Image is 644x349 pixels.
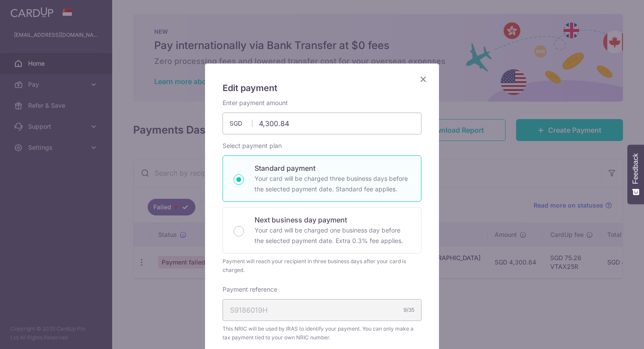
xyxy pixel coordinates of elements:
span: Feedback [632,153,640,184]
span: SGD [230,119,252,128]
input: 0.00 [223,113,421,134]
div: Payment will reach your recipient in three business days after your card is charged. [223,257,421,275]
label: Payment reference [223,285,277,294]
p: Standard payment [255,163,410,173]
label: Enter payment amount [223,99,288,107]
p: Your card will be charged three business days before the selected payment date. Standard fee appl... [255,173,410,194]
iframe: Opens a widget where you can find more information [587,323,635,345]
div: 9/35 [403,306,414,314]
p: Your card will be charged one business day before the selected payment date. Extra 0.3% fee applies. [255,225,410,246]
label: Select payment plan [223,141,282,150]
button: Feedback - Show survey [627,145,644,204]
span: This NRIC will be used by IRAS to identify your payment. You can only make a tax payment tied to ... [223,324,421,342]
h5: Edit payment [223,81,421,95]
p: Next business day payment [255,215,410,225]
button: Close [418,74,428,85]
